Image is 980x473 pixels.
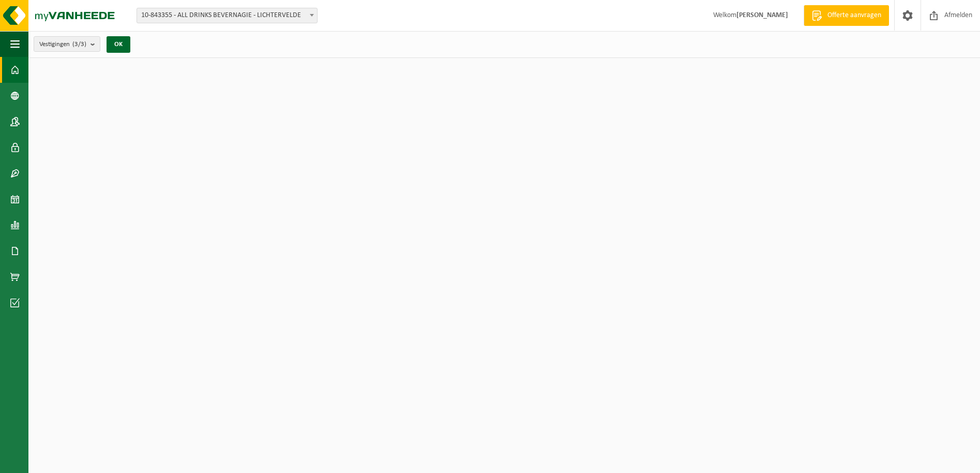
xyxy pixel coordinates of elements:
span: 10-843355 - ALL DRINKS BEVERNAGIE - LICHTERVELDE [137,8,317,23]
strong: [PERSON_NAME] [736,11,788,19]
button: Vestigingen(3/3) [34,36,100,52]
span: Offerte aanvragen [825,10,884,21]
count: (3/3) [72,41,86,48]
span: 10-843355 - ALL DRINKS BEVERNAGIE - LICHTERVELDE [137,8,318,23]
button: OK [107,36,130,53]
a: Offerte aanvragen [804,5,889,26]
span: Vestigingen [39,37,86,52]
